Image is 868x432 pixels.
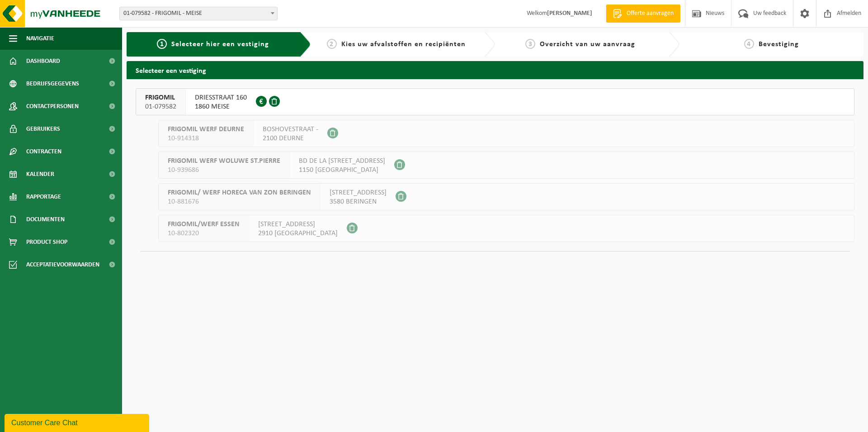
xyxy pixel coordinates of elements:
[258,229,338,238] span: 2910 [GEOGRAPHIC_DATA]
[606,5,680,23] a: Offerte aanvragen
[26,208,65,231] span: Documenten
[26,185,61,208] span: Rapportage
[168,166,280,175] span: 10-939686
[127,61,863,79] h2: Selecteer een vestiging
[168,125,244,134] span: FRIGOMIL WERF DEURNE
[168,134,244,143] span: 10-914318
[341,41,466,48] span: Kies uw afvalstoffen en recipiënten
[759,41,799,48] span: Bevestiging
[26,95,79,118] span: Contactpersonen
[145,102,176,111] span: 01-079582
[26,231,67,253] span: Product Shop
[168,229,240,238] span: 10-802320
[168,197,311,206] span: 10-881676
[525,39,535,49] span: 3
[168,220,240,229] span: FRIGOMIL/WERF ESSEN
[26,140,61,163] span: Contracten
[263,125,318,134] span: BOSHOVESTRAAT -
[120,7,277,20] span: 01-079582 - FRIGOMIL - MEISE
[145,93,176,102] span: FRIGOMIL
[157,39,167,49] span: 1
[540,41,635,48] span: Overzicht van uw aanvraag
[299,157,385,166] span: BD DE LA [STREET_ADDRESS]
[26,118,60,140] span: Gebruikers
[299,166,385,175] span: 1150 [GEOGRAPHIC_DATA]
[26,163,54,185] span: Kalender
[327,39,337,49] span: 2
[744,39,754,49] span: 4
[195,102,247,111] span: 1860 MEISE
[171,41,269,48] span: Selecteer hier een vestiging
[5,412,151,432] iframe: chat widget
[258,220,338,229] span: [STREET_ADDRESS]
[330,188,387,197] span: [STREET_ADDRESS]
[168,188,311,197] span: FRIGOMIL/ WERF HORECA VAN ZON BERINGEN
[168,157,280,166] span: FRIGOMIL WERF WOLUWE ST.PIERRE
[26,27,54,50] span: Navigatie
[26,253,99,276] span: Acceptatievoorwaarden
[136,88,854,115] button: FRIGOMIL 01-079582 DRIESSTRAAT 1601860 MEISE
[547,10,592,17] strong: [PERSON_NAME]
[263,134,318,143] span: 2100 DEURNE
[26,72,79,95] span: Bedrijfsgegevens
[195,93,247,102] span: DRIESSTRAAT 160
[330,197,387,206] span: 3580 BERINGEN
[26,50,60,72] span: Dashboard
[119,7,278,20] span: 01-079582 - FRIGOMIL - MEISE
[624,9,676,18] span: Offerte aanvragen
